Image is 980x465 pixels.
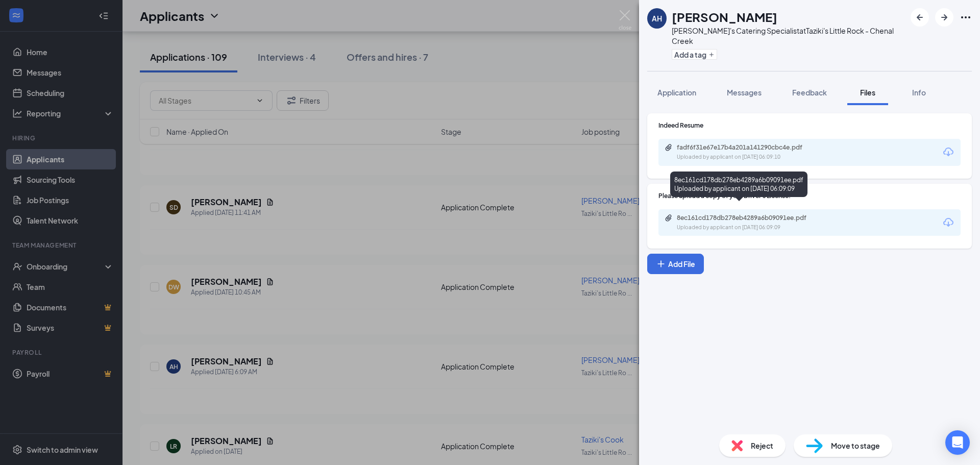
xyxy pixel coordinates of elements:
div: Uploaded by applicant on [DATE] 06:09:10 [677,153,830,161]
div: AH [652,13,662,23]
svg: Paperclip [665,143,673,152]
button: ArrowLeftNew [911,8,929,27]
span: Feedback [792,88,827,97]
svg: ArrowRight [938,11,950,23]
button: ArrowRight [935,8,953,27]
svg: Ellipses [960,11,972,23]
div: 8ec161cd178db278eb4289a6b09091ee.pdf Uploaded by applicant on [DATE] 06:09:09 [670,172,807,197]
div: Please upload a copy of your Driver's License. [658,191,961,200]
svg: ArrowLeftNew [914,11,926,23]
a: Paperclipfadf6f31e67e17b4a201a141290cbc4e.pdfUploaded by applicant on [DATE] 06:09:10 [665,143,830,161]
button: Add FilePlus [647,254,704,274]
svg: Plus [656,259,666,269]
div: [PERSON_NAME]'s Catering Specialist at Taziki's Little Rock - Chenal Creek [672,26,905,46]
span: Messages [727,88,762,97]
div: Indeed Resume [658,121,961,130]
div: Open Intercom Messenger [945,430,970,455]
svg: Download [942,216,954,229]
span: Files [860,88,875,97]
h1: [PERSON_NAME] [672,8,777,26]
div: 8ec161cd178db278eb4289a6b09091ee.pdf [677,214,820,222]
span: Application [657,88,696,97]
span: Move to stage [831,440,880,451]
button: PlusAdd a tag [672,49,717,60]
svg: Paperclip [665,214,673,222]
div: fadf6f31e67e17b4a201a141290cbc4e.pdf [677,143,820,152]
a: Paperclip8ec161cd178db278eb4289a6b09091ee.pdfUploaded by applicant on [DATE] 06:09:09 [665,214,830,232]
svg: Plus [708,52,715,58]
span: Reject [751,440,773,451]
span: Info [912,88,926,97]
div: Uploaded by applicant on [DATE] 06:09:09 [677,224,830,232]
svg: Download [942,146,954,158]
